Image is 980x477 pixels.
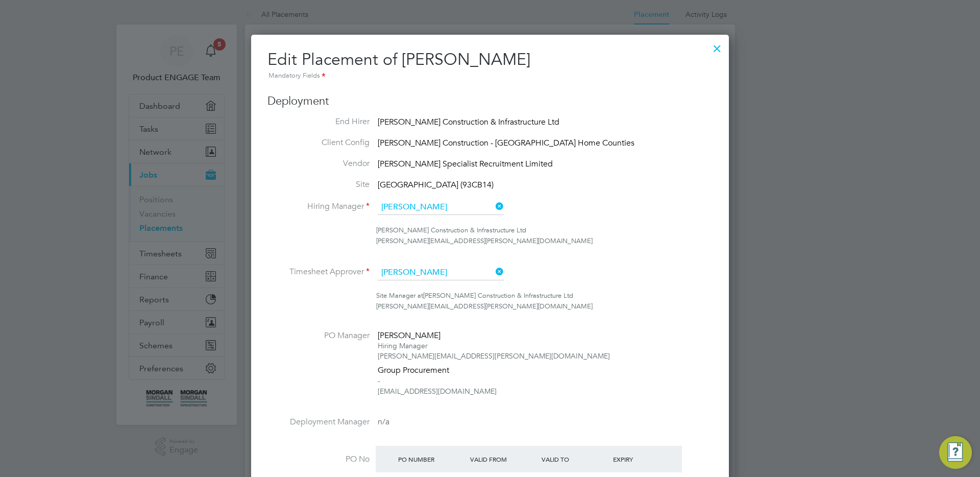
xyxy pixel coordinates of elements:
div: - [378,376,610,386]
label: Site [267,179,370,190]
div: [EMAIL_ADDRESS][DOMAIN_NAME] [378,386,610,396]
span: n/a [378,417,389,427]
label: PO No [267,454,370,465]
span: [PERSON_NAME] Specialist Recruitment Limited [378,159,553,169]
label: Client Config [267,137,370,148]
div: [PERSON_NAME][EMAIL_ADDRESS][PERSON_NAME][DOMAIN_NAME] [378,351,610,361]
label: End Hirer [267,116,370,127]
button: Engage Resource Center [939,436,972,469]
div: [PERSON_NAME][EMAIL_ADDRESS][PERSON_NAME][DOMAIN_NAME] [376,236,713,247]
input: Search for... [378,200,504,215]
span: [PERSON_NAME][EMAIL_ADDRESS][PERSON_NAME][DOMAIN_NAME] [376,302,593,311]
div: Valid From [468,450,539,468]
label: Timesheet Approver [267,267,370,277]
div: PO Number [396,450,467,468]
label: Vendor [267,158,370,169]
span: [PERSON_NAME] Construction - [GEOGRAPHIC_DATA] Home Counties [378,138,634,148]
label: Hiring Manager [267,201,370,212]
span: [PERSON_NAME] Construction & Infrastructure Ltd [423,291,573,300]
span: [GEOGRAPHIC_DATA] (93CB14) [378,180,494,190]
h3: Deployment [267,94,713,109]
span: [PERSON_NAME] Construction & Infrastructure Ltd [376,226,526,234]
span: Edit Placement of [PERSON_NAME] [267,50,530,69]
input: Search for... [378,265,504,280]
span: [PERSON_NAME] [378,330,440,341]
span: [PERSON_NAME] Construction & Infrastructure Ltd [378,117,559,127]
span: Site Manager at [376,291,423,300]
label: PO Manager [267,330,370,341]
div: Mandatory Fields [267,70,713,82]
span: Group Procurement [378,365,449,375]
label: Deployment Manager [267,417,370,427]
div: Hiring Manager [378,341,610,351]
div: Expiry [610,450,682,468]
div: Valid To [539,450,610,468]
